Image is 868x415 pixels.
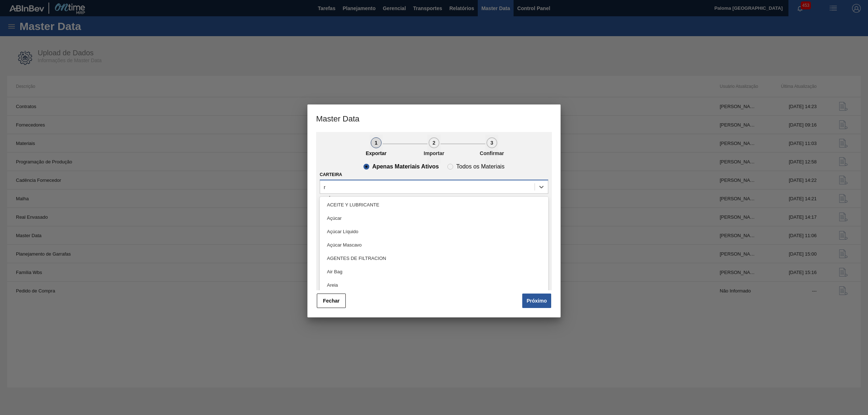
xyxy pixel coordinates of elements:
[358,150,394,156] p: Exportar
[320,252,548,265] div: AGENTES DE FILTRACION
[320,225,548,238] div: Açúcar Líquido
[307,104,561,132] h3: Master Data
[320,238,548,252] div: Açúcar Mascavo
[427,135,441,164] button: 2Importar
[429,137,439,148] div: 2
[474,150,510,156] p: Confirmar
[485,135,498,164] button: 3Confirmar
[320,198,548,211] div: ACEITE Y LUBRICANTE
[416,150,452,156] p: Importar
[320,278,548,292] div: Areia
[370,135,383,164] button: 1Exportar
[447,164,504,170] clb-radio-button: Todos os Materiais
[317,294,346,308] button: Fechar
[320,172,342,177] label: Carteira
[320,211,548,225] div: Açúcar
[363,164,439,170] clb-radio-button: Apenas Materiais Ativos
[320,196,362,201] label: Família Rotulada
[522,294,551,308] button: Próximo
[320,265,548,278] div: Air Bag
[371,137,382,148] div: 1
[486,137,497,148] div: 3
